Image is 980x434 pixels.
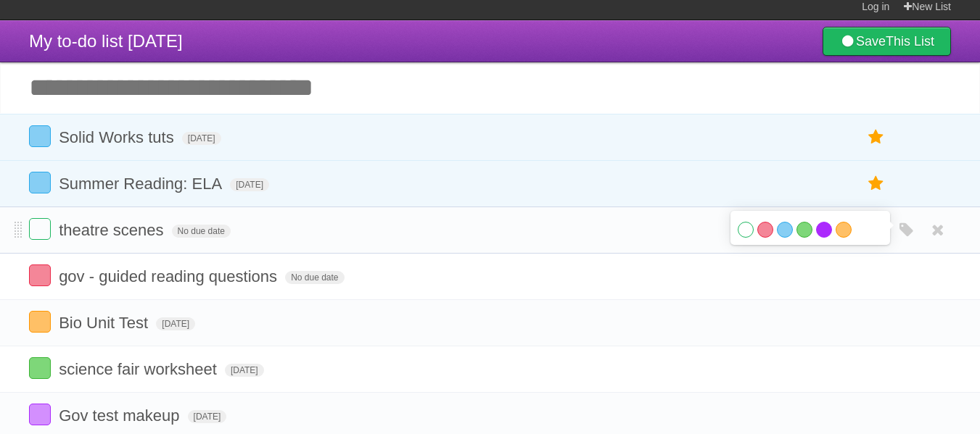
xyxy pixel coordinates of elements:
[59,267,281,285] span: gov - guided reading questions
[230,178,269,191] span: [DATE]
[59,221,167,239] span: theatre scenes
[59,128,178,146] span: Solid Works tuts
[29,172,51,193] label: Done
[59,175,226,193] span: Summer Reading: ELA
[225,364,264,377] span: [DATE]
[59,360,221,378] span: science fair worksheet
[862,172,890,196] label: Star task
[836,222,852,238] label: Orange
[816,222,832,238] label: Purple
[29,404,51,425] label: Done
[188,410,227,423] span: [DATE]
[172,225,231,238] span: No due date
[862,125,890,149] label: Star task
[738,222,754,238] label: White
[29,311,51,333] label: Done
[757,222,773,238] label: Red
[29,218,51,240] label: Done
[156,317,195,330] span: [DATE]
[59,406,183,425] span: Gov test makeup
[29,31,183,51] span: My to-do list [DATE]
[796,222,812,238] label: Green
[777,222,793,238] label: Blue
[182,132,221,145] span: [DATE]
[59,314,152,332] span: Bio Unit Test
[823,27,951,56] a: SaveThis List
[285,271,344,284] span: No due date
[29,357,51,379] label: Done
[29,264,51,286] label: Done
[886,34,934,49] b: This List
[29,125,51,147] label: Done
